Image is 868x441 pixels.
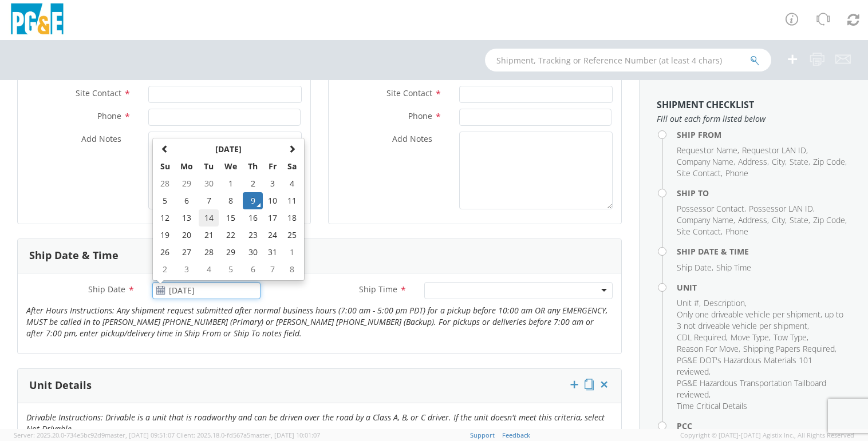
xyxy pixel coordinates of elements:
td: 6 [175,192,199,209]
td: 26 [155,244,175,261]
td: 29 [175,175,199,192]
span: State [790,156,808,167]
td: 23 [243,227,263,244]
th: Th [243,158,263,175]
span: Add Notes [392,133,432,144]
span: Copyright © [DATE]-[DATE] Agistix Inc., All Rights Reserved [680,431,854,440]
span: Add Notes [81,133,121,144]
th: Mo [175,158,199,175]
td: 8 [282,261,302,278]
li: , [677,332,728,343]
span: master, [DATE] 10:01:07 [250,431,320,439]
td: 16 [243,209,263,227]
li: , [743,343,837,355]
td: 30 [199,175,219,192]
span: Move Type [731,332,769,343]
span: Possessor LAN ID [749,203,813,214]
li: , [813,156,847,168]
td: 5 [155,192,175,209]
th: Tu [199,158,219,175]
h4: PCC [677,422,851,430]
td: 27 [175,244,199,261]
li: , [738,214,769,226]
img: pge-logo-06675f144f4cfa6a6814.png [9,3,66,37]
span: Company Name [677,214,733,225]
td: 21 [199,227,219,244]
span: Address [738,156,767,167]
span: Shipping Papers Required [743,343,835,354]
input: Shipment, Tracking or Reference Number (at least 4 chars) [485,49,771,71]
i: Drivable Instructions: Drivable is a unit that is roadworthy and can be driven over the road by a... [26,412,605,434]
li: , [677,262,713,273]
span: PG&E DOT's Hazardous Materials 101 reviewed [677,355,812,377]
span: Client: 2025.18.0-fd567a5 [176,431,320,439]
td: 28 [155,175,175,192]
span: Only one driveable vehicle per shipment, up to 3 not driveable vehicle per shipment [677,309,843,331]
span: City [772,156,785,167]
span: Next Month [288,145,296,153]
h4: Ship From [677,130,851,139]
span: Address [738,214,767,225]
span: PG&E Hazardous Transportation Tailboard reviewed [677,378,826,400]
span: Previous Month [161,145,169,153]
li: , [774,332,808,343]
h4: Ship Date & Time [677,247,851,256]
td: 7 [199,192,219,209]
li: , [790,156,810,168]
span: Phone [408,110,432,121]
strong: Shipment Checklist [657,98,754,111]
span: Site Contact [677,168,721,178]
li: , [677,156,735,168]
td: 20 [175,227,199,244]
span: State [790,214,808,225]
span: Ship Time [716,262,751,273]
span: City [772,214,785,225]
td: 4 [199,261,219,278]
span: Phone [725,226,748,237]
th: Sa [282,158,302,175]
span: Fill out each form listed below [657,113,851,125]
td: 31 [263,244,282,261]
li: , [677,226,723,237]
span: Reason For Move [677,343,739,354]
span: Zip Code [813,214,845,225]
td: 11 [282,192,302,209]
span: Ship Date [677,262,712,273]
td: 10 [263,192,282,209]
span: Tow Type [774,332,807,343]
li: , [772,156,787,168]
td: 2 [243,175,263,192]
td: 5 [219,261,243,278]
td: 15 [219,209,243,227]
li: , [731,332,771,343]
span: Requestor Name [677,145,737,156]
li: , [677,355,848,378]
i: After Hours Instructions: Any shipment request submitted after normal business hours (7:00 am - 5... [26,305,607,339]
th: Su [155,158,175,175]
td: 12 [155,209,175,227]
span: Time Critical Details [677,400,747,411]
td: 29 [219,244,243,261]
td: 1 [282,244,302,261]
span: Site Contact [386,88,432,98]
td: 14 [199,209,219,227]
td: 13 [175,209,199,227]
td: 22 [219,227,243,244]
td: 3 [263,175,282,192]
li: , [813,214,847,226]
li: , [677,297,701,309]
li: , [677,309,848,332]
span: Zip Code [813,156,845,167]
span: Requestor LAN ID [742,145,806,156]
td: 19 [155,227,175,244]
span: Site Contact [76,88,121,98]
li: , [738,156,769,168]
li: , [677,343,740,355]
li: , [677,214,735,226]
li: , [677,378,848,400]
td: 17 [263,209,282,227]
li: , [677,168,723,179]
li: , [677,203,746,214]
h4: Unit [677,283,851,292]
th: Select Month [175,141,282,158]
